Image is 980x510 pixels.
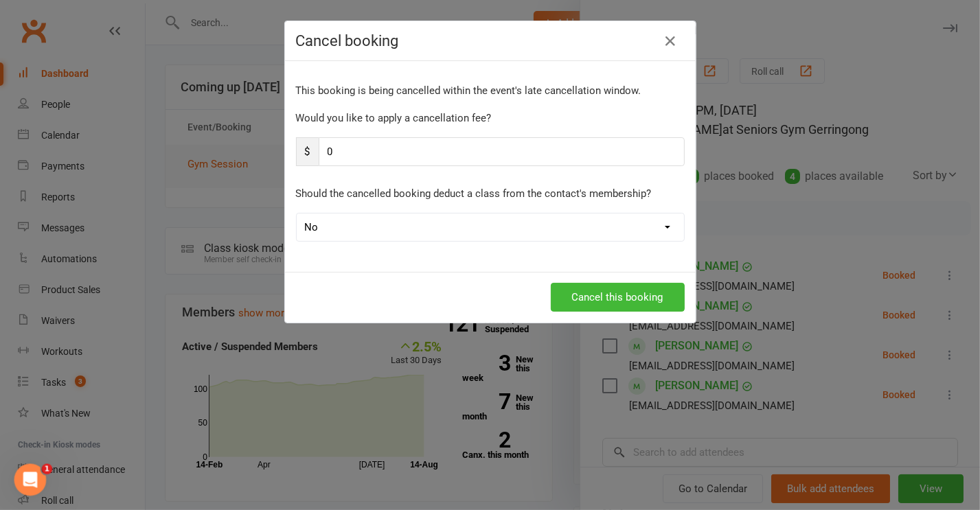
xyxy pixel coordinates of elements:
p: This booking is being cancelled within the event's late cancellation window. [296,82,685,99]
span: 1 [42,463,53,474]
h4: Cancel booking [296,32,685,49]
p: Should the cancelled booking deduct a class from the contact's membership? [296,185,685,202]
iframe: Intercom live chat [14,463,47,496]
p: Would you like to apply a cancellation fee? [296,110,685,126]
button: Cancel this booking [551,283,685,312]
span: $ [296,137,319,166]
button: Close [660,30,682,52]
